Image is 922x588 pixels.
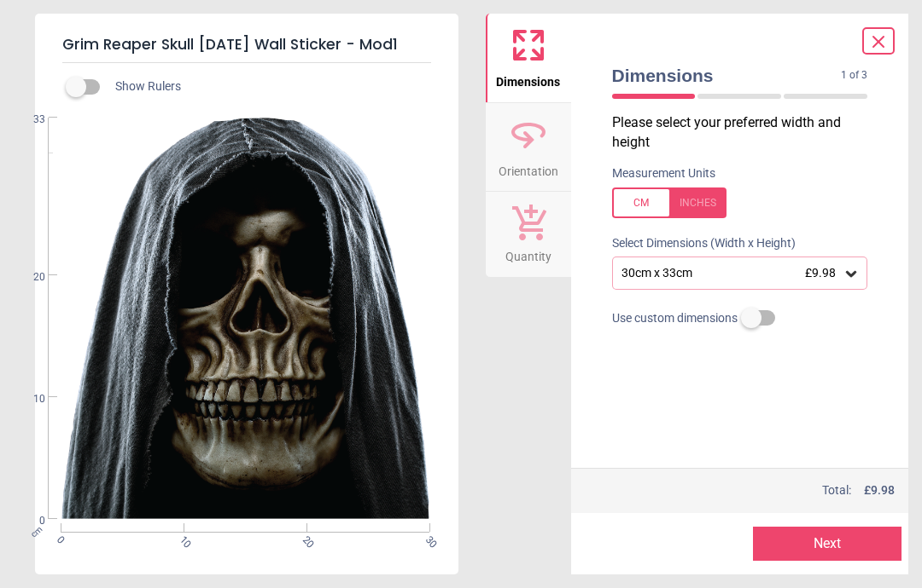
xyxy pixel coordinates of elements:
[486,192,571,277] button: Quantity
[496,66,560,91] span: Dimensions
[299,533,310,545] span: 20
[13,270,45,285] span: 20
[13,112,45,127] span: 33
[62,27,431,63] h5: Grim Reaper Skull [DATE] Wall Sticker - Mod1
[486,103,571,192] button: Orientation
[841,68,867,83] span: 1 of 3
[612,165,715,182] label: Measurement Units
[598,235,796,252] label: Select Dimensions (Width x Height)
[76,77,458,97] div: Show Rulers
[805,266,836,280] span: £9.98
[753,527,902,561] button: Next
[620,266,843,280] div: 30cm x 33cm
[176,533,187,545] span: 10
[610,482,896,499] div: Total:
[28,524,44,539] span: cm
[486,14,571,102] button: Dimensions
[612,63,842,88] span: Dimensions
[499,155,558,181] span: Orientation
[13,514,45,528] span: 0
[871,483,895,497] span: 9.98
[13,392,45,406] span: 10
[53,533,64,545] span: 0
[423,533,434,545] span: 30
[864,482,895,499] span: £
[612,310,738,327] span: Use custom dimensions
[612,113,882,152] p: Please select your preferred width and height
[505,240,551,266] span: Quantity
